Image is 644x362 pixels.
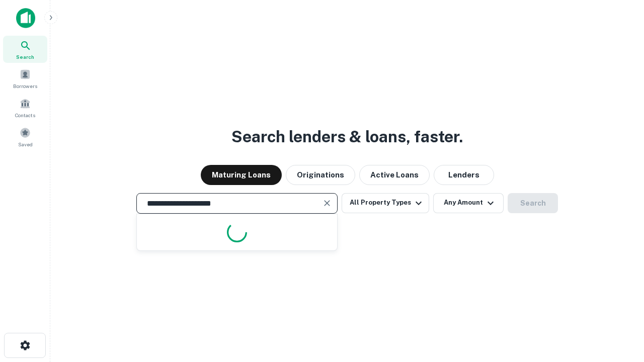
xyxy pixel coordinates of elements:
[286,165,355,185] button: Originations
[231,125,463,149] h3: Search lenders & loans, faster.
[16,8,35,28] img: capitalize-icon.png
[359,165,430,185] button: Active Loans
[201,165,282,185] button: Maturing Loans
[594,282,644,330] iframe: Chat Widget
[3,123,47,150] a: Saved
[3,94,47,121] a: Contacts
[320,196,334,210] button: Clear
[15,111,35,119] span: Contacts
[16,53,34,61] span: Search
[434,165,494,185] button: Lenders
[3,36,47,63] a: Search
[433,193,504,213] button: Any Amount
[342,193,429,213] button: All Property Types
[18,140,33,148] span: Saved
[13,82,37,90] span: Borrowers
[3,65,47,92] a: Borrowers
